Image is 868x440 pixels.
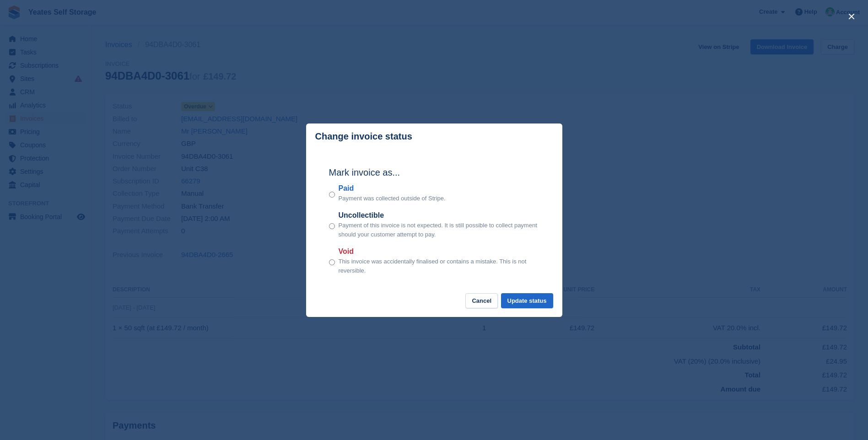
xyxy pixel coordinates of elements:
label: Paid [339,183,446,194]
h2: Mark invoice as... [329,166,539,179]
p: Change invoice status [315,131,412,142]
p: Payment was collected outside of Stripe. [339,194,446,203]
p: This invoice was accidentally finalised or contains a mistake. This is not reversible. [339,257,539,275]
label: Void [339,246,539,257]
label: Uncollectible [339,210,539,221]
p: Payment of this invoice is not expected. It is still possible to collect payment should your cust... [339,221,539,239]
button: Cancel [465,293,498,308]
button: Update status [501,293,553,308]
button: close [844,9,859,24]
